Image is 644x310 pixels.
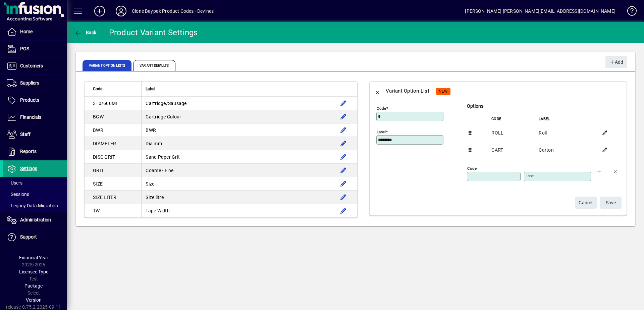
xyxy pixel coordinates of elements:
[20,97,39,103] span: Products
[370,83,386,99] button: Back
[109,27,198,38] div: Product Variant Settings
[609,57,623,68] span: Add
[85,137,141,150] td: DIAMETER
[20,149,37,154] span: Reports
[3,177,67,189] a: Users
[141,204,292,217] td: Tape Width
[85,110,141,123] td: BGW
[491,124,538,142] td: ROLL
[20,166,37,171] span: Settings
[7,180,22,186] span: Users
[20,63,43,68] span: Customers
[93,85,102,93] span: Code
[26,297,42,303] span: Version
[20,217,51,222] span: Administration
[600,197,622,209] button: Save
[3,212,67,228] a: Administration
[141,164,292,177] td: Coarse - Fine
[377,130,386,134] mat-label: Label
[141,137,292,150] td: Dia mm
[141,150,292,164] td: Sand Paper Grit
[83,60,131,71] span: Variant Option Lists
[7,203,58,208] span: Legacy Data Migration
[7,192,29,197] span: Sessions
[24,283,43,289] span: Package
[538,114,596,124] th: Label
[89,5,110,17] button: Add
[491,142,538,158] td: CART
[605,56,627,68] button: Add
[3,92,67,109] a: Products
[141,110,292,123] td: Cartridge Colour
[72,27,98,39] button: Back
[146,85,155,93] span: Label
[141,191,292,204] td: Size litre
[67,27,104,39] app-page-header-button: Back
[606,200,608,205] span: S
[141,97,292,110] td: Cartridge/Sausage
[491,114,538,124] th: Code
[133,60,175,71] span: Variant Defaults
[20,234,37,240] span: Support
[579,197,593,208] span: Cancel
[3,23,67,40] a: Home
[141,123,292,137] td: BWR
[3,109,67,126] a: Financials
[526,173,535,178] mat-label: label
[85,164,141,177] td: GRIT
[74,30,97,35] span: Back
[3,75,67,92] a: Suppliers
[386,86,429,96] div: Variant Option List
[20,132,31,137] span: Staff
[3,143,67,160] a: Reports
[20,80,39,86] span: Suppliers
[377,106,386,111] mat-label: Code
[3,229,67,246] a: Support
[538,142,596,158] td: Carton
[85,123,141,137] td: BWR
[85,191,141,204] td: SIZE LITER
[19,269,48,274] span: Licensee Type
[85,204,141,217] td: TW
[85,177,141,191] td: SIZE
[3,126,67,143] a: Staff
[606,197,616,208] span: ave
[3,58,67,74] a: Customers
[3,189,67,200] a: Sessions
[622,1,636,23] a: Knowledge Base
[141,177,292,191] td: Size
[110,5,132,17] button: Profile
[465,6,615,16] div: [PERSON_NAME] [PERSON_NAME][EMAIL_ADDRESS][DOMAIN_NAME]
[467,166,477,171] mat-label: Code
[20,114,41,120] span: Financials
[3,200,67,211] a: Legacy Data Migration
[20,29,33,34] span: Home
[3,41,67,57] a: POS
[538,124,596,142] td: Roll
[85,97,141,110] td: 310/600ML
[575,197,597,209] button: Cancel
[19,255,48,260] span: Financial Year
[439,89,448,94] span: NEW
[467,103,623,109] h5: Options
[85,150,141,164] td: DISC GRIT
[132,6,214,16] div: Clone Baypak Product Codes - Devines
[20,46,29,51] span: POS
